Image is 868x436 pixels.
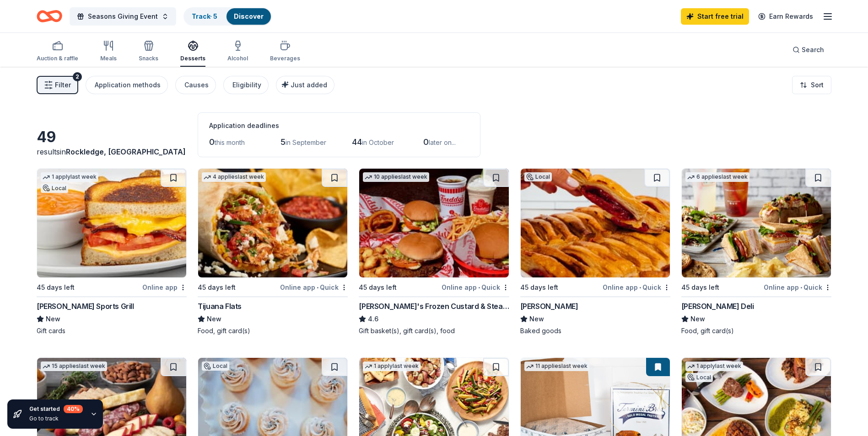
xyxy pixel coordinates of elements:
button: Filter2 [37,76,78,94]
div: 1 apply last week [363,362,421,371]
div: Local [685,373,713,382]
span: 4.6 [368,314,378,324]
div: Online app Quick [442,282,509,293]
button: Meals [100,37,117,67]
div: Online app Quick [280,282,348,293]
div: Gift cards [37,326,187,335]
img: Image for Freddy's Frozen Custard & Steakburgers [359,169,508,277]
span: • [317,284,318,291]
span: New [690,314,705,324]
div: Local [41,184,68,193]
button: Causes [175,76,216,94]
a: Earn Rewards [753,8,819,25]
div: 45 days left [520,282,558,293]
div: [PERSON_NAME] [520,301,578,312]
span: New [46,314,60,324]
span: 44 [352,137,362,147]
div: Food, gift card(s) [681,326,831,335]
span: Just added [291,81,327,89]
button: Snacks [139,37,158,67]
span: Search [802,44,824,55]
div: Go to track [29,415,83,422]
span: in September [286,138,326,146]
span: New [207,314,221,324]
div: 45 days left [359,282,397,293]
button: Track· 5Discover [183,7,272,26]
div: [PERSON_NAME]'s Frozen Custard & Steakburgers [359,301,509,312]
div: 45 days left [681,282,719,293]
div: 40 % [64,405,83,413]
span: • [478,284,480,291]
div: Gift basket(s), gift card(s), food [359,326,509,335]
div: Alcohol [227,55,248,62]
div: Food, gift card(s) [198,326,348,335]
div: Get started [29,405,83,413]
div: results [37,146,187,157]
button: Alcohol [227,37,248,67]
div: 2 [73,72,82,81]
span: 0 [209,137,215,147]
div: 1 apply last week [685,362,743,371]
button: Sort [792,76,831,94]
a: Image for McAlister's Deli6 applieslast week45 days leftOnline app•Quick[PERSON_NAME] DeliNewFood... [681,168,831,335]
div: 6 applies last week [685,172,749,182]
div: Online app Quick [603,282,670,293]
div: Online app [142,282,187,293]
img: Image for Vicky Bakery [521,169,670,277]
span: Sort [811,80,824,90]
div: Desserts [180,55,205,62]
div: Beverages [270,55,300,62]
div: Online app Quick [764,282,831,293]
div: 45 days left [198,282,236,293]
div: 1 apply last week [41,172,98,182]
button: Seasons Giving Event [70,7,176,26]
span: in [60,147,186,156]
div: 45 days left [37,282,75,293]
button: Auction & raffle [37,37,78,67]
div: Application deadlines [209,120,469,131]
button: Beverages [270,37,300,67]
span: • [800,284,802,291]
div: Snacks [139,55,158,62]
a: Track· 5 [192,12,217,20]
div: 11 applies last week [524,362,589,371]
div: 49 [37,128,187,146]
span: New [529,314,544,324]
button: Desserts [180,37,205,67]
div: 4 applies last week [202,172,266,182]
span: Rockledge, [GEOGRAPHIC_DATA] [66,147,186,156]
div: Local [524,172,552,181]
img: Image for McAlister's Deli [682,169,831,277]
div: 15 applies last week [41,362,107,371]
div: Eligibility [232,80,261,90]
div: 10 applies last week [363,172,429,182]
div: Application methods [95,80,161,90]
div: Local [202,362,229,371]
a: Image for Tijuana Flats4 applieslast week45 days leftOnline app•QuickTijuana FlatsNewFood, gift c... [198,168,348,335]
span: 5 [280,137,286,147]
img: Image for Tijuana Flats [198,169,347,277]
div: [PERSON_NAME] Sports Grill [37,301,134,312]
div: Baked goods [520,326,670,335]
div: [PERSON_NAME] Deli [681,301,754,312]
span: • [639,284,641,291]
span: Filter [55,80,71,90]
div: Causes [184,80,209,90]
div: Auction & raffle [37,55,78,62]
a: Start free trial [681,8,749,25]
button: Just added [276,76,334,94]
span: 0 [423,137,429,147]
span: later on... [429,138,456,146]
button: Search [785,41,831,59]
a: Image for Vicky BakeryLocal45 days leftOnline app•Quick[PERSON_NAME]NewBaked goods [520,168,670,335]
span: in October [362,138,394,146]
a: Image for Duffy's Sports Grill1 applylast weekLocal45 days leftOnline app[PERSON_NAME] Sports Gri... [37,168,187,335]
span: this month [215,138,245,146]
a: Image for Freddy's Frozen Custard & Steakburgers10 applieslast week45 days leftOnline app•Quick[P... [359,168,509,335]
button: Eligibility [223,76,269,94]
div: Meals [100,55,117,62]
button: Application methods [86,76,168,94]
a: Discover [234,12,264,20]
img: Image for Duffy's Sports Grill [37,169,186,277]
div: Tijuana Flats [198,301,242,312]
